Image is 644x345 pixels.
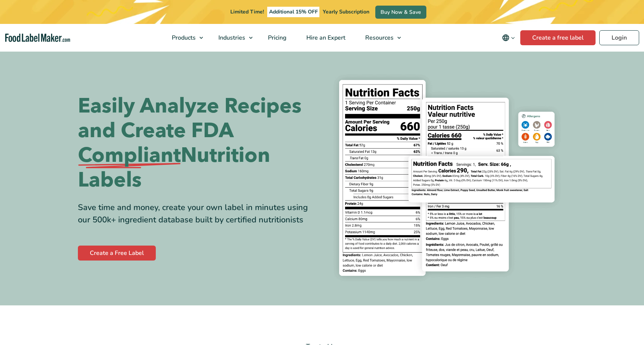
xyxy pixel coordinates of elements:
span: Industries [216,34,246,42]
div: Save time and money, create your own label in minutes using our 500k+ ingredient database built b... [78,201,316,226]
a: Food Label Maker homepage [5,34,70,42]
a: Products [162,24,207,52]
a: Hire an Expert [297,24,354,52]
button: Change language [497,30,520,45]
span: Products [170,34,196,42]
span: Yearly Subscription [323,8,369,15]
a: Buy Now & Save [375,6,426,19]
a: Resources [356,24,405,52]
a: Login [599,30,639,45]
a: Pricing [258,24,295,52]
span: Compliant [78,143,181,168]
a: Industries [209,24,256,52]
h1: Easily Analyze Recipes and Create FDA Nutrition Labels [78,94,316,192]
a: Create a Free Label [78,246,156,261]
span: Resources [363,34,394,42]
a: Create a free label [520,30,596,45]
span: Limited Time! [230,8,264,15]
span: Hire an Expert [304,34,346,42]
span: Additional 15% OFF [267,7,320,17]
span: Pricing [266,34,287,42]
